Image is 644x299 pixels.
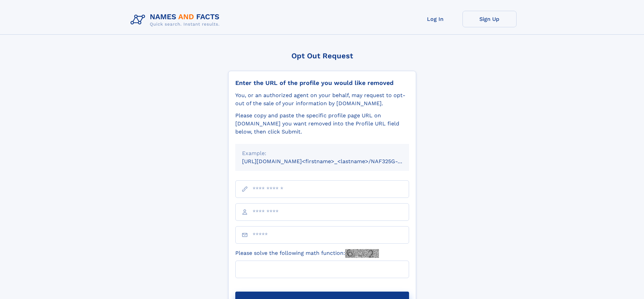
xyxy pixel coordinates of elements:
[462,11,517,27] a: Sign Up
[228,52,416,60] div: Opt Out Request
[235,91,409,108] div: You, or an authorized agent on your behalf, may request to opt-out of the sale of your informatio...
[242,158,422,165] small: [URL][DOMAIN_NAME]<firstname>_<lastname>/NAF325G-xxxxxxxx
[235,79,409,87] div: Enter the URL of the profile you would like removed
[242,149,402,157] div: Example:
[128,11,225,29] img: Logo Names and Facts
[235,249,379,258] label: Please solve the following math function:
[235,112,409,136] div: Please copy and paste the specific profile page URL on [DOMAIN_NAME] you want removed into the Pr...
[408,11,462,27] a: Log In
